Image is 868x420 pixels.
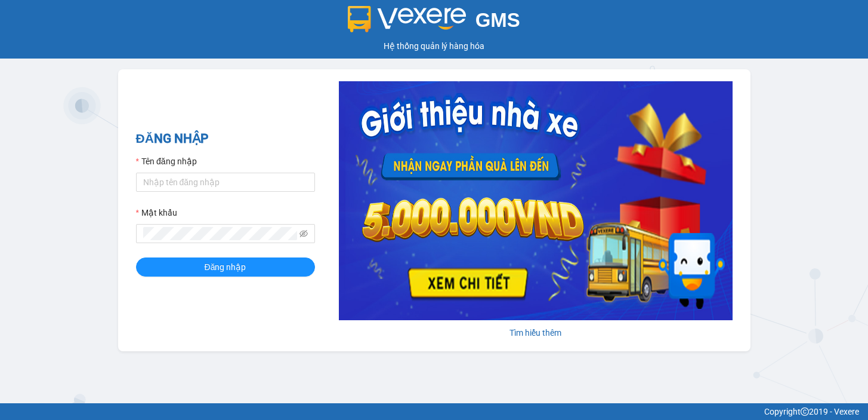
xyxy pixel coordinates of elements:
span: eye-invisible [299,229,308,238]
span: Đăng nhập [205,260,246,274]
div: Copyright 2019 - Vexere [9,405,859,418]
img: logo 2 [348,6,466,32]
label: Mật khẩu [136,206,177,219]
button: Đăng nhập [136,257,315,277]
img: banner-0 [339,81,733,320]
span: GMS [475,9,520,31]
input: Tên đăng nhập [136,173,315,192]
a: GMS [348,18,520,27]
h2: ĐĂNG NHẬP [136,129,315,149]
label: Tên đăng nhập [136,155,197,168]
div: Tìm hiểu thêm [339,326,733,339]
div: Hệ thống quản lý hàng hóa [3,39,865,53]
input: Mật khẩu [143,227,297,240]
span: copyright [801,407,809,416]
